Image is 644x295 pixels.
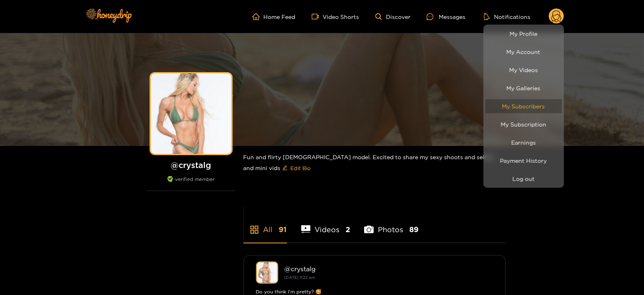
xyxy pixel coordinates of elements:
[486,117,562,131] a: My Subscription
[486,135,562,150] a: Earnings
[486,172,562,186] button: Log out
[486,99,562,113] a: My Subscribers
[486,154,562,168] a: Payment History
[486,63,562,77] a: My Videos
[486,81,562,95] a: My Galleries
[486,27,562,41] a: My Profile
[486,45,562,59] a: My Account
